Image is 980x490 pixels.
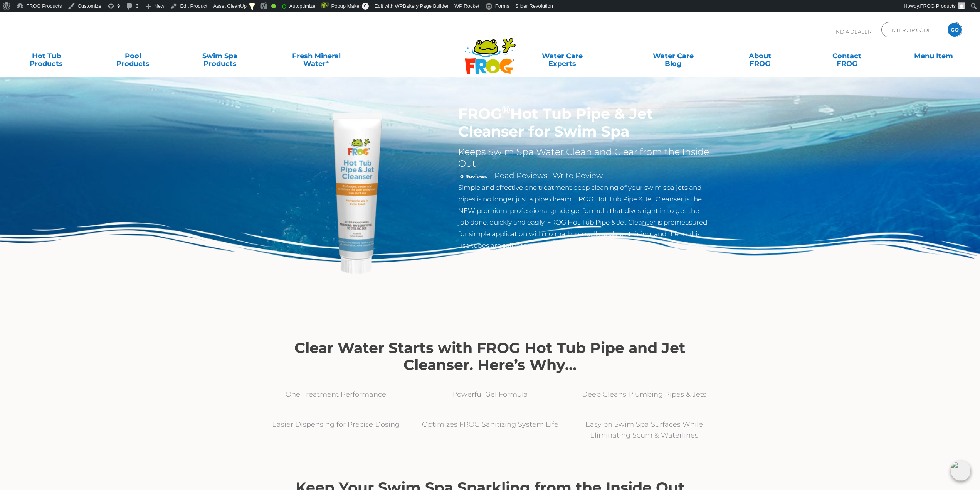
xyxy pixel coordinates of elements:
[920,3,956,9] span: FROG Products
[362,3,369,10] span: 0
[259,389,413,400] p: One Treatment Performance
[951,461,971,481] img: openIcon
[278,340,702,373] h2: Clear Water Starts with FROG Hot Tub Pipe and Jet Cleanser. Here’s Why…
[458,146,710,169] h2: Keeps Swim Spa Water Clean and Clear from the Inside Out!
[271,105,447,282] img: Hot-Tub-Pipe-Jet-Cleanser-Singular-Tube_500x500-1.webp
[326,58,329,64] sup: ∞
[567,419,721,441] p: Easy on Swim Spa Surfaces While Eliminating Scum & Waterlines
[502,103,510,116] sup: ®
[461,28,520,75] img: Frog Products Logo
[259,419,413,430] p: Easier Dispensing for Precise Dosing
[721,48,798,64] a: AboutFROG
[549,172,551,180] span: |
[458,182,710,251] p: Simple and effective one treatment deep cleaning of your swim spa jets and pipes is no longer jus...
[500,48,625,64] a: Water CareExperts
[635,48,712,64] a: Water CareBlog
[948,23,962,37] input: GO
[94,48,171,64] a: PoolProducts
[831,22,871,41] p: Find A Dealer
[567,389,721,400] p: Deep Cleans Plumbing Pipes & Jets
[553,171,603,180] a: Write Review
[8,48,85,64] a: Hot TubProducts
[271,4,276,8] div: Good
[268,48,365,64] a: Fresh MineralWater∞
[413,419,567,430] p: Optimizes FROG Sanitizing System Life
[182,48,259,64] a: Swim SpaProducts
[413,389,567,400] p: Powerful Gel Formula
[515,3,553,9] span: Slider Revolution
[460,173,487,179] strong: 0 Reviews
[808,48,885,64] a: ContactFROG
[895,48,972,64] a: Menu Item
[494,171,548,180] a: Read Reviews
[458,105,710,140] h1: FROG Hot Tub Pipe & Jet Cleanser for Swim Spa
